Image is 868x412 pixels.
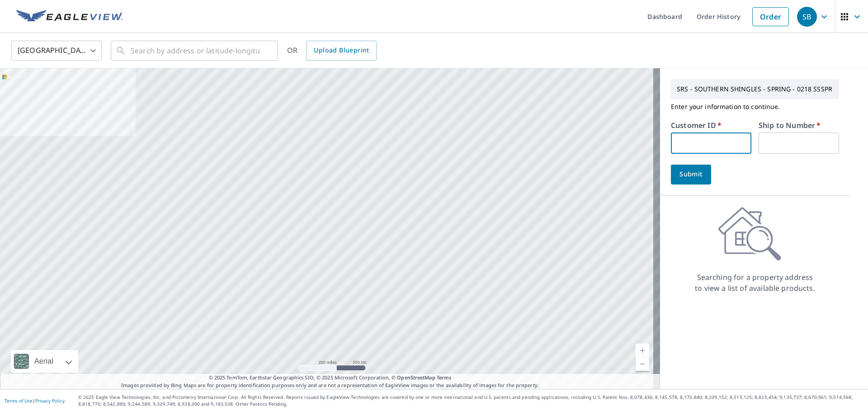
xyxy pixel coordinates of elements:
[797,7,817,27] div: SB
[673,81,837,97] p: SRS - SOUTHERN SHINGLES - SPRING - 0218 SSSPR
[437,374,452,381] a: Terms
[636,357,649,371] a: Current Level 5, Zoom Out
[209,374,452,382] span: © 2025 TomTom, Earthstar Geographics SIO, © 2025 Microsoft Corporation, ©
[131,38,259,63] input: Search by address or latitude-longitude
[314,45,369,56] span: Upload Blueprint
[78,394,863,407] p: © 2025 Eagle View Technologies, Inc. and Pictometry International Corp. All Rights Reserved. Repo...
[5,398,33,404] a: Terms of Use
[694,272,816,294] p: Searching for a property address to view a list of available products.
[35,398,65,404] a: Privacy Policy
[671,99,839,114] p: Enter your information to continue.
[671,165,711,185] button: Submit
[11,38,102,63] div: [GEOGRAPHIC_DATA]
[671,122,722,129] label: Customer ID
[678,169,704,180] span: Submit
[287,41,377,61] div: OR
[16,10,123,24] img: EV Logo
[307,41,376,61] a: Upload Blueprint
[759,122,821,129] label: Ship to Number
[752,7,789,26] a: Order
[11,350,78,373] div: Aerial
[5,398,65,403] p: |
[32,350,56,373] div: Aerial
[636,344,649,357] a: Current Level 5, Zoom In
[397,374,435,381] a: OpenStreetMap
